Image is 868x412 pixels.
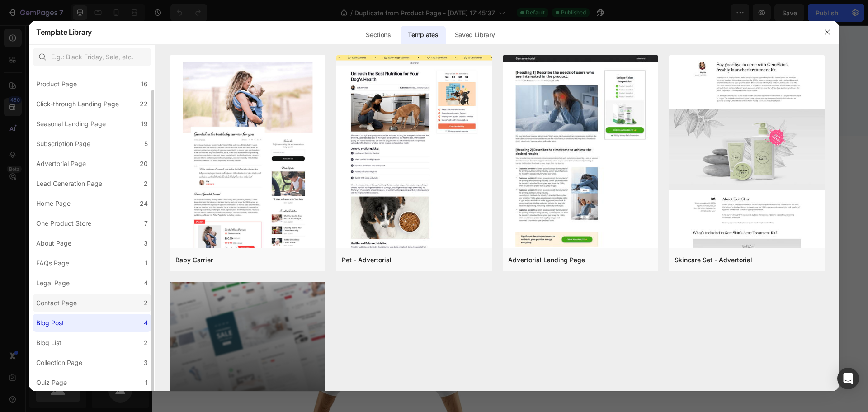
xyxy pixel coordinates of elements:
[36,158,86,169] div: Advertorial Page
[36,238,71,249] div: About Page
[36,198,71,209] div: Home Page
[144,317,148,328] div: 4
[36,218,91,229] div: One Product Store
[144,298,148,308] div: 2
[144,178,148,189] div: 2
[415,265,628,317] p: Hidden beneath the elegant shell is a smart misting system with micro fans and ultrasonic nozzles...
[144,337,148,348] div: 2
[141,79,148,90] div: 16
[448,26,502,44] div: Saved Library
[36,377,67,388] div: Quiz Page
[175,255,213,265] div: Baby Carrier
[36,118,106,129] div: Seasonal Landing Page
[144,357,148,368] div: 3
[36,278,70,289] div: Legal Page
[140,198,148,209] div: 24
[675,255,752,265] div: Skincare Set - Advertorial
[33,48,151,66] input: E.g.: Black Friday, Sale, etc.
[359,26,398,44] div: Sections
[145,258,148,269] div: 1
[144,138,148,149] div: 5
[36,317,64,328] div: Blog Post
[36,20,92,44] h2: Template Library
[145,377,148,388] div: 1
[144,238,148,249] div: 3
[508,255,585,265] div: Advertorial Landing Page
[36,178,102,189] div: Lead Generation Page
[36,298,77,308] div: Contact Page
[36,337,61,348] div: Blog List
[837,368,859,389] div: Open Intercom Messenger
[144,218,148,229] div: 7
[36,138,90,149] div: Subscription Page
[401,26,445,44] div: Templates
[36,258,69,269] div: FAQs Page
[36,79,77,90] div: Product Page
[342,255,392,265] div: Pet - Advertorial
[141,118,148,129] div: 19
[36,99,119,109] div: Click-through Landing Page
[140,158,148,169] div: 20
[415,233,566,258] strong: Inside the Magic
[36,357,82,368] div: Collection Page
[140,99,148,109] div: 22
[144,278,148,289] div: 4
